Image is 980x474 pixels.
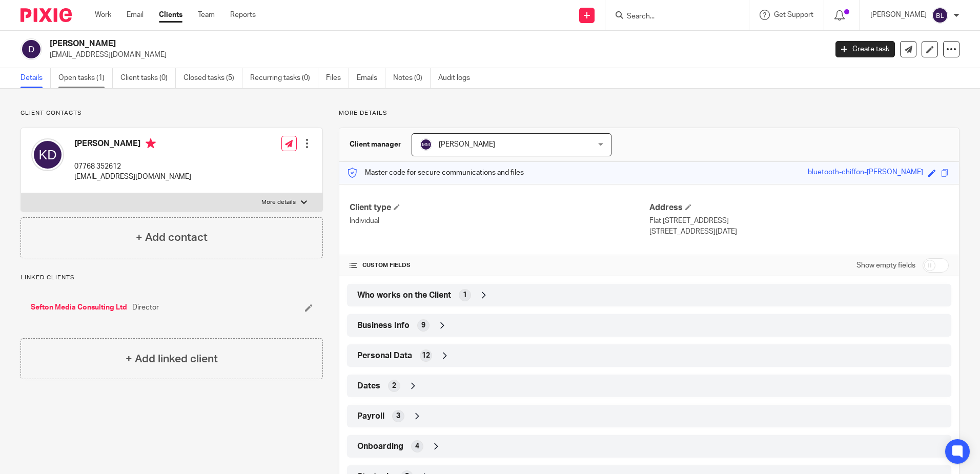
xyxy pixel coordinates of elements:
a: Open tasks (1) [58,68,113,88]
h4: [PERSON_NAME] [74,138,191,151]
img: Pixie [21,8,72,22]
span: 9 [421,320,425,331]
i: Primary [146,138,156,149]
a: Clients [159,10,182,20]
a: Reports [230,10,256,20]
span: 4 [415,441,419,451]
a: Sefton Media Consulting Ltd [31,302,127,313]
span: 12 [422,351,430,361]
img: svg%3E [21,38,42,60]
input: Search [626,12,718,22]
a: Notes (0) [393,68,431,88]
p: [EMAIL_ADDRESS][DOMAIN_NAME] [74,172,191,182]
h4: Address [649,202,949,213]
a: Email [127,10,144,20]
a: Emails [357,68,385,88]
p: Linked clients [21,274,323,282]
p: Individual [350,216,649,226]
a: Team [198,10,215,20]
a: Client tasks (0) [120,68,176,88]
span: Director [132,302,159,313]
a: Details [21,68,51,88]
p: [STREET_ADDRESS][DATE] [649,226,949,237]
p: Flat [STREET_ADDRESS] [649,216,949,226]
span: 3 [396,411,400,421]
p: [EMAIL_ADDRESS][DOMAIN_NAME] [50,50,820,60]
h4: Client type [350,202,649,213]
a: Files [326,68,349,88]
span: Payroll [357,411,384,422]
img: svg%3E [31,138,64,171]
span: Dates [357,381,380,391]
label: Show empty fields [856,260,915,271]
span: 2 [392,381,396,391]
span: Business Info [357,320,410,331]
h3: Client manager [350,139,401,150]
h4: CUSTOM FIELDS [350,261,649,270]
a: Recurring tasks (0) [250,68,318,88]
h2: [PERSON_NAME] [50,38,666,49]
p: [PERSON_NAME] [870,10,927,20]
p: Master code for secure communications and files [347,168,524,178]
span: Onboarding [357,441,403,452]
a: Create task [835,41,895,57]
span: Personal Data [357,351,412,361]
a: Closed tasks (5) [183,68,242,88]
h4: + Add contact [136,230,208,245]
p: More details [261,198,296,207]
span: Get Support [774,11,813,18]
img: svg%3E [420,138,432,151]
a: Audit logs [438,68,478,88]
span: [PERSON_NAME] [439,141,495,148]
p: 07768 352612 [74,161,191,172]
span: 1 [463,290,467,300]
span: Who works on the Client [357,290,451,301]
img: svg%3E [932,7,948,24]
h4: + Add linked client [126,351,218,367]
div: bluetooth-chiffon-[PERSON_NAME] [808,167,923,179]
p: More details [339,109,959,117]
p: Client contacts [21,109,323,117]
a: Work [95,10,111,20]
